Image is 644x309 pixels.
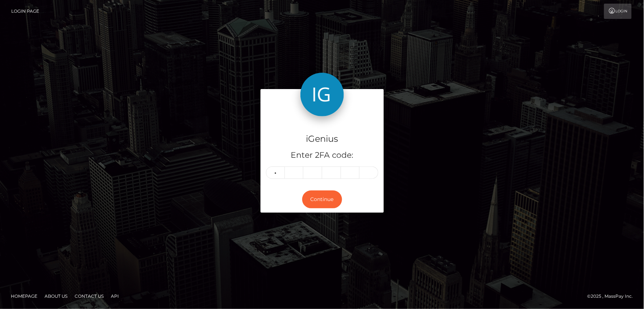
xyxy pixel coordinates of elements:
div: © 2025 , MassPay Inc. [587,292,639,300]
a: Login [604,4,632,19]
a: Homepage [8,290,40,302]
h5: Enter 2FA code: [266,150,378,161]
a: About Us [42,290,70,302]
a: Login Page [11,4,39,19]
button: Continue [302,190,342,208]
a: Contact Us [72,290,107,302]
h4: iGenius [266,133,378,145]
a: API [108,290,122,302]
img: iGenius [300,73,344,116]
